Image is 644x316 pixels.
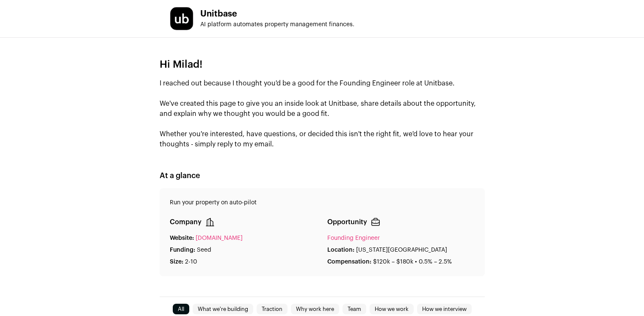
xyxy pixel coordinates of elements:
span: AI platform automates property management finances. [200,22,354,27]
p: $120k – $180k • 0.5% – 2.5% [373,258,452,266]
p: 2-10 [185,258,197,266]
a: How we interview [417,304,472,314]
a: Team [343,304,366,314]
a: How we work [370,304,414,314]
p: Location: [327,246,354,254]
h1: Unitbase [200,10,354,18]
h2: At a glance [160,170,485,181]
a: All [173,304,189,314]
p: Company [170,217,202,227]
p: Hi Milad! [160,58,485,71]
a: [DOMAIN_NAME] [196,234,243,242]
p: Size: [170,258,183,266]
a: Traction [257,304,287,314]
p: Funding: [170,246,195,254]
p: Website: [170,234,194,242]
p: [US_STATE][GEOGRAPHIC_DATA] [356,246,447,254]
a: What we're building [193,304,253,314]
p: Compensation: [327,258,371,266]
p: I reached out because I thought you'd be a good for the Founding Engineer role at Unitbase. We've... [160,78,485,149]
p: Seed [197,246,211,254]
p: Opportunity [327,217,367,227]
a: Why work here [291,304,339,314]
img: 507c7f162ae9245119f00bf8e57d82b875e7de5137840b21884cd0bcbfa05bfc.jpg [170,7,193,30]
a: Founding Engineer [327,235,380,241]
p: Run your property on auto-pilot [170,198,475,207]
